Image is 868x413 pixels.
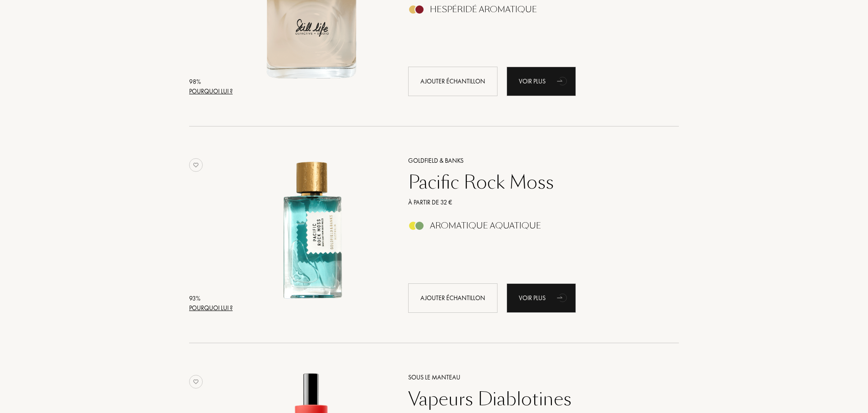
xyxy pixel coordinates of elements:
div: Pourquoi lui ? [189,303,233,313]
div: Pourquoi lui ? [189,87,233,96]
a: Goldfield & Banks [401,156,666,165]
a: Hespéridé Aromatique [401,7,666,17]
a: Aromatique Aquatique [401,224,666,233]
a: Vapeurs Diablotines [401,388,666,410]
a: À partir de 32 € [401,198,666,207]
div: Voir plus [507,283,576,313]
a: Pacific Rock Moss [401,171,666,193]
div: Ajouter échantillon [408,283,497,313]
div: 93 % [189,294,233,303]
div: Ajouter échantillon [408,67,497,96]
div: animation [554,288,572,306]
div: 98 % [189,77,233,87]
a: Voir plusanimation [507,283,576,313]
a: Sous le Manteau [401,373,666,382]
img: no_like_p.png [189,375,203,389]
div: Aromatique Aquatique [430,221,541,231]
div: Voir plus [507,67,576,96]
div: Hespéridé Aromatique [430,5,537,15]
div: animation [554,72,572,90]
img: Pacific Rock Moss Goldfield & Banks [236,155,387,306]
a: Voir plusanimation [507,67,576,96]
a: Pacific Rock Moss Goldfield & Banks [236,145,395,323]
img: no_like_p.png [189,158,203,172]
